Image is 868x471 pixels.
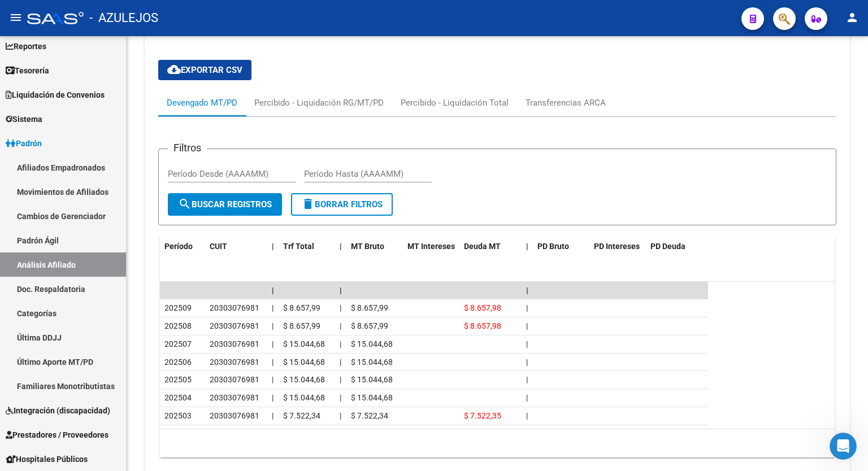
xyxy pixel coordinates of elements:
[351,242,384,251] span: MT Bruto
[351,303,388,312] span: $ 8.657,99
[526,339,528,348] span: |
[283,339,325,348] span: $ 15.044,68
[351,411,388,420] span: $ 7.522,34
[526,97,606,109] div: Transferencias ARCA
[464,321,501,330] span: $ 8.657,98
[291,193,393,216] button: Borrar Filtros
[272,357,274,367] span: |
[178,199,272,210] span: Buscar Registros
[464,303,501,312] span: $ 8.657,98
[283,242,314,251] span: Trf Total
[464,242,501,251] span: Deuda MT
[210,321,259,330] span: 20303076981
[459,234,522,259] datatable-header-cell: Deuda MT
[301,197,315,211] mat-icon: delete
[254,97,384,109] div: Percibido - Liquidación RG/MT/PD
[164,357,192,367] span: 202506
[272,286,274,295] span: |
[164,339,192,348] span: 202507
[283,303,320,312] span: $ 8.657,99
[533,234,589,259] datatable-header-cell: PD Bruto
[283,411,320,420] span: $ 7.522,34
[164,375,192,384] span: 202505
[526,303,528,312] span: |
[526,242,528,251] span: |
[160,234,205,259] datatable-header-cell: Período
[340,339,341,348] span: |
[272,411,274,420] span: |
[589,234,646,259] datatable-header-cell: PD Intereses
[6,40,46,53] span: Reportes
[340,411,341,420] span: |
[283,375,325,384] span: $ 15.044,68
[210,357,259,367] span: 20303076981
[9,11,23,24] mat-icon: menu
[164,393,192,402] span: 202504
[351,393,393,402] span: $ 15.044,68
[283,393,325,402] span: $ 15.044,68
[6,453,88,465] span: Hospitales Públicos
[335,234,346,259] datatable-header-cell: |
[6,404,110,417] span: Integración (discapacidad)
[351,375,393,384] span: $ 15.044,68
[272,393,274,402] span: |
[283,357,325,367] span: $ 15.044,68
[178,197,192,211] mat-icon: search
[6,113,42,125] span: Sistema
[164,242,193,251] span: Período
[210,393,259,402] span: 20303076981
[464,411,501,420] span: $ 7.522,35
[526,357,528,367] span: |
[301,199,383,210] span: Borrar Filtros
[340,357,341,367] span: |
[272,242,274,251] span: |
[526,375,528,384] span: |
[272,321,274,330] span: |
[164,411,192,420] span: 202503
[526,411,528,420] span: |
[351,357,393,367] span: $ 15.044,68
[279,234,335,259] datatable-header-cell: Trf Total
[340,242,342,251] span: |
[403,234,459,259] datatable-header-cell: MT Intereses
[537,242,569,251] span: PD Bruto
[526,321,528,330] span: |
[6,429,108,441] span: Prestadores / Proveedores
[283,321,320,330] span: $ 8.657,99
[168,140,207,156] h3: Filtros
[340,375,341,384] span: |
[89,6,158,30] span: - AZULEJOS
[168,193,282,216] button: Buscar Registros
[845,11,859,24] mat-icon: person
[340,321,341,330] span: |
[340,286,342,295] span: |
[6,89,105,101] span: Liquidación de Convenios
[167,65,242,75] span: Exportar CSV
[830,433,857,460] iframe: Intercom live chat
[407,242,455,251] span: MT Intereses
[210,339,259,348] span: 20303076981
[167,97,237,109] div: Devengado MT/PD
[210,303,259,312] span: 20303076981
[210,411,259,420] span: 20303076981
[167,63,181,76] mat-icon: cloud_download
[522,234,533,259] datatable-header-cell: |
[164,303,192,312] span: 202509
[272,339,274,348] span: |
[351,339,393,348] span: $ 15.044,68
[210,242,227,251] span: CUIT
[210,375,259,384] span: 20303076981
[526,393,528,402] span: |
[340,393,341,402] span: |
[351,321,388,330] span: $ 8.657,99
[272,303,274,312] span: |
[340,303,341,312] span: |
[526,286,528,295] span: |
[158,60,251,80] button: Exportar CSV
[646,234,708,259] datatable-header-cell: PD Deuda
[6,64,49,77] span: Tesorería
[267,234,279,259] datatable-header-cell: |
[346,234,403,259] datatable-header-cell: MT Bruto
[650,242,685,251] span: PD Deuda
[401,97,509,109] div: Percibido - Liquidación Total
